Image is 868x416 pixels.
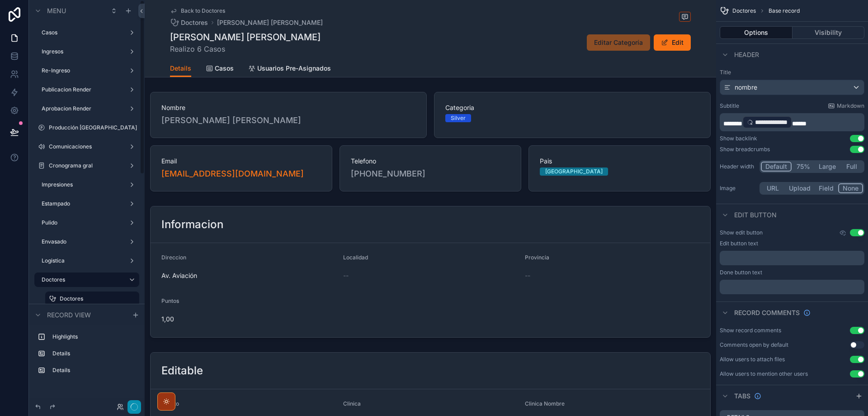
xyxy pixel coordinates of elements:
label: Highlights [52,333,136,340]
label: Header width [720,163,756,170]
button: Edit [654,34,691,51]
label: Publicacion Render [42,86,125,93]
h1: [PERSON_NAME] [PERSON_NAME] [170,31,321,43]
span: Casos [215,64,234,73]
button: URL [761,183,785,193]
div: scrollable content [29,325,145,387]
button: Default [761,162,792,172]
label: Comunicaciones [49,143,125,150]
div: Show backlink [720,135,757,142]
div: scrollable content [720,251,864,265]
span: Realizo 6 Casos [170,43,321,54]
label: Image [720,185,756,192]
label: Pulido [42,219,125,226]
div: Comments open by default [720,341,788,349]
div: Allow users to mention other users [720,370,808,378]
span: Doctores [732,7,756,14]
label: Done button text [720,269,762,276]
label: Aprobacion Render [42,105,125,112]
a: Usuarios Pre-Asignados [248,60,331,78]
button: Full [840,162,863,172]
label: Subtitle [720,102,739,110]
span: Back to Doctores [181,7,225,14]
a: Casos [206,60,234,78]
label: Impresiones [42,181,125,188]
div: Allow users to attach files [720,356,785,363]
span: Menu [47,6,66,15]
span: Markdown [837,102,864,110]
label: Re-Ingreso [42,67,125,74]
span: Record comments [734,308,800,317]
label: Envasado [42,238,125,245]
label: Producción [GEOGRAPHIC_DATA] en [GEOGRAPHIC_DATA] [49,124,137,131]
label: Show edit button [720,229,763,236]
label: Edit button text [720,240,758,247]
span: Edit button [734,210,777,220]
label: Estampado [42,200,125,207]
button: 75% [792,162,815,172]
button: nombre [720,80,864,95]
label: Details [52,367,136,374]
button: Field [815,183,839,193]
label: Cronograma gral [49,162,125,169]
span: Base record [769,7,800,14]
label: Logistica [42,257,125,264]
label: Details [52,350,136,357]
a: Details [170,60,191,77]
button: Large [815,162,840,172]
div: scrollable content [720,280,864,294]
div: Show record comments [720,327,781,334]
span: Doctores [181,18,208,27]
button: Options [720,26,793,39]
span: Header [734,50,759,59]
label: Ingresos [42,48,125,55]
label: Casos [42,29,125,36]
a: Doctores [170,18,208,27]
a: Markdown [828,102,864,110]
div: scrollable content [720,113,864,131]
button: Visibility [793,26,865,39]
label: Doctores [42,276,121,283]
label: Title [720,69,864,76]
span: Record view [47,311,91,320]
span: nombre [735,83,757,92]
a: [PERSON_NAME] [PERSON_NAME] [217,18,323,27]
span: Usuarios Pre-Asignados [257,64,331,73]
a: Back to Doctores [170,7,225,14]
button: Upload [785,183,815,193]
button: None [838,183,863,193]
label: Doctores [60,295,134,302]
span: Tabs [734,392,750,401]
span: Details [170,64,191,73]
div: Show breadcrumbs [720,146,770,153]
